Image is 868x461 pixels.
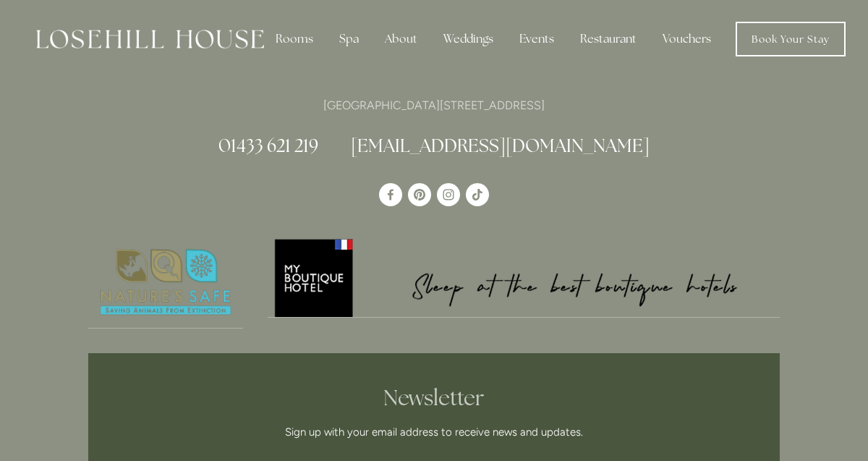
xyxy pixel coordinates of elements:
[351,134,650,157] a: [EMAIL_ADDRESS][DOMAIN_NAME]
[466,183,489,206] a: TikTok
[437,183,460,206] a: Instagram
[432,25,505,54] div: Weddings
[167,423,701,441] p: Sign up with your email address to receive news and updates.
[88,237,243,328] img: Nature's Safe - Logo
[264,25,325,54] div: Rooms
[508,25,566,54] div: Events
[167,385,701,411] h2: Newsletter
[268,237,780,317] img: My Boutique Hotel - Logo
[88,96,780,115] p: [GEOGRAPHIC_DATA][STREET_ADDRESS]
[36,30,264,48] img: Losehill House
[218,134,318,157] a: 01433 621 219
[569,25,648,54] div: Restaurant
[268,237,780,318] a: My Boutique Hotel - Logo
[328,25,370,54] div: Spa
[373,25,429,54] div: About
[651,25,723,54] a: Vouchers
[408,183,431,206] a: Pinterest
[379,183,402,206] a: Losehill House Hotel & Spa
[736,22,846,56] a: Book Your Stay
